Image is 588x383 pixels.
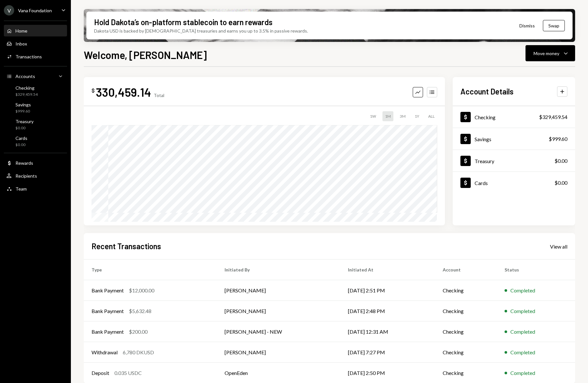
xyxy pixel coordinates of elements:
[92,287,124,294] div: Bank Payment
[510,287,535,294] div: Completed
[435,280,497,301] td: Checking
[453,128,575,150] a: Savings$999.60
[382,111,393,121] div: 1M
[129,307,151,315] div: $5,632.48
[15,160,33,166] div: Rewards
[15,28,27,34] div: Home
[4,117,67,132] a: Treasury$0.00
[435,260,497,280] th: Account
[15,92,38,97] div: $329,459.54
[453,172,575,193] a: Cards$0.00
[475,136,491,142] div: Savings
[15,125,34,131] div: $0.00
[340,321,435,342] td: [DATE] 12:31 AM
[4,100,67,115] a: Savings$999.60
[217,301,341,321] td: [PERSON_NAME]
[340,301,435,321] td: [DATE] 2:48 PM
[123,349,154,356] div: 6,780 DKUSD
[84,48,207,61] h1: Welcome, [PERSON_NAME]
[475,158,494,164] div: Treasury
[367,111,379,121] div: 1W
[154,93,164,98] div: Total
[92,307,124,315] div: Bank Payment
[426,111,437,121] div: ALL
[475,114,496,120] div: Checking
[15,85,38,91] div: Checking
[549,135,567,143] div: $999.60
[15,142,27,148] div: $0.00
[4,170,67,182] a: Recipients
[4,51,67,62] a: Transactions
[511,18,543,33] button: Dismiss
[15,54,42,59] div: Transactions
[412,111,422,121] div: 1Y
[217,342,341,363] td: [PERSON_NAME]
[15,109,31,114] div: $999.60
[15,135,27,141] div: Cards
[510,349,535,356] div: Completed
[217,321,341,342] td: [PERSON_NAME] - NEW
[4,157,67,169] a: Rewards
[94,17,273,27] div: Hold Dakota’s on-platform stablecoin to earn rewards
[217,260,341,280] th: Initiated By
[534,50,559,57] div: Move money
[114,369,142,377] div: 0.035 USDC
[453,106,575,128] a: Checking$329,459.54
[129,287,154,294] div: $12,000.00
[453,150,575,172] a: Treasury$0.00
[550,243,567,250] div: View all
[15,102,31,107] div: Savings
[435,301,497,321] td: Checking
[92,328,124,336] div: Bank Payment
[18,8,52,13] div: Vana Foundation
[510,369,535,377] div: Completed
[497,260,575,280] th: Status
[554,179,567,187] div: $0.00
[397,111,408,121] div: 3M
[4,133,67,149] a: Cards$0.00
[217,280,341,301] td: [PERSON_NAME]
[340,260,435,280] th: Initiated At
[92,369,109,377] div: Deposit
[510,328,535,336] div: Completed
[92,87,95,94] div: $
[15,173,37,179] div: Recipients
[4,70,67,82] a: Accounts
[4,183,67,194] a: Team
[550,243,567,250] a: View all
[435,321,497,342] td: Checking
[475,180,488,186] div: Cards
[129,328,148,336] div: $200.00
[340,280,435,301] td: [DATE] 2:51 PM
[92,241,161,251] h2: Recent Transactions
[460,86,514,97] h2: Account Details
[543,20,565,31] button: Swap
[554,157,567,165] div: $0.00
[94,27,308,34] div: Dakota USD is backed by [DEMOGRAPHIC_DATA] treasuries and earns you up to 3.5% in passive rewards.
[525,45,575,61] button: Move money
[510,307,535,315] div: Completed
[15,41,27,46] div: Inbox
[15,186,27,191] div: Team
[15,74,35,79] div: Accounts
[539,113,567,121] div: $329,459.54
[340,342,435,363] td: [DATE] 7:27 PM
[435,342,497,363] td: Checking
[96,85,151,99] div: 330,459.14
[4,25,67,36] a: Home
[92,349,118,356] div: Withdrawal
[4,38,67,49] a: Inbox
[4,83,67,99] a: Checking$329,459.54
[84,260,217,280] th: Type
[15,119,34,124] div: Treasury
[4,5,14,15] div: V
